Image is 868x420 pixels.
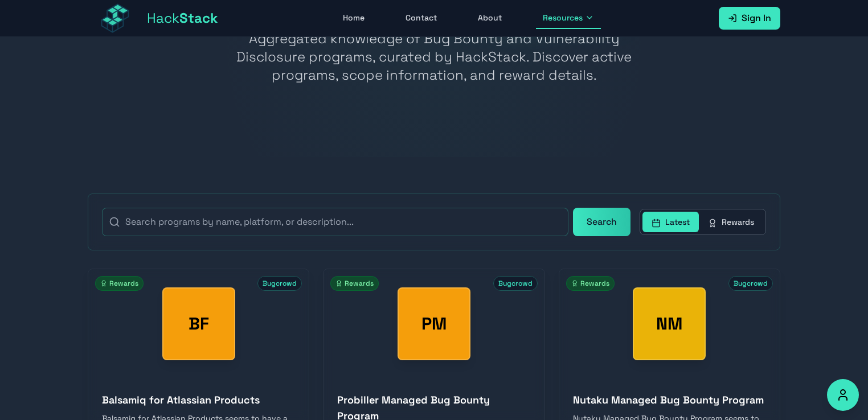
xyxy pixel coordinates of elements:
[642,212,699,232] button: Latest
[102,392,295,408] h3: Balsamiq for Atlassian Products
[257,276,302,291] span: Bugcrowd
[336,7,371,29] a: Home
[566,276,615,291] span: Rewards
[633,287,706,360] div: Nutaku Managed Bug Bounty Program
[536,7,601,29] button: Resources
[471,7,509,29] a: About
[398,287,470,360] div: Probiller Managed Bug Bounty Program
[543,12,583,23] span: Resources
[179,9,218,27] span: Stack
[95,276,144,291] span: Rewards
[719,7,780,30] a: Sign In
[215,30,653,84] p: Aggregated knowledge of Bug Bounty and Vulnerability Disclosure programs, curated by HackStack. D...
[728,276,773,291] span: Bugcrowd
[742,11,771,25] span: Sign In
[399,7,444,29] a: Contact
[162,287,235,360] div: Balsamiq for Atlassian Products
[330,276,379,291] span: Rewards
[102,208,568,236] input: Search programs by name, platform, or description...
[699,212,763,232] button: Rewards
[827,379,859,411] button: Accessibility Options
[147,9,218,27] span: Hack
[573,208,630,236] button: Search
[573,392,766,408] h3: Nutaku Managed Bug Bounty Program
[493,276,538,291] span: Bugcrowd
